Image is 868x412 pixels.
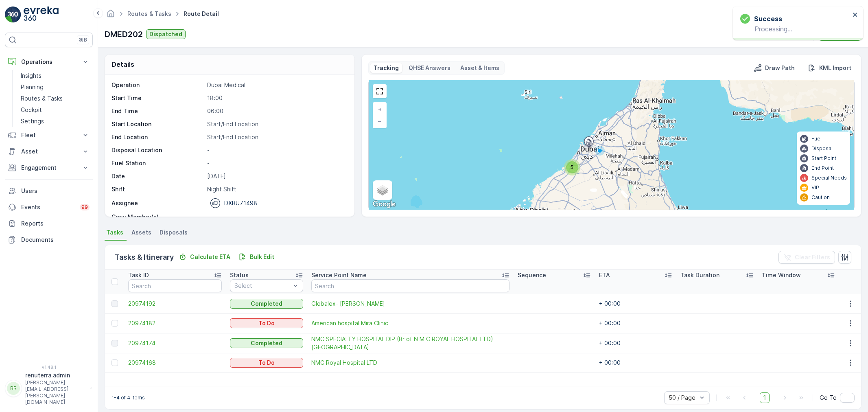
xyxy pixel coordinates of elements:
button: KML Import [805,63,855,73]
a: Planning [17,81,93,93]
p: Time Window [762,271,801,279]
p: Dispatched [149,30,182,38]
div: RR [7,382,20,395]
p: 18:00 [207,94,346,102]
button: Bulk Edit [235,252,278,262]
p: Insights [21,72,42,80]
div: Toggle Row Selected [112,340,118,346]
p: Operations [21,58,77,66]
p: Service Point Name [311,271,367,279]
p: Bulk Edit [250,253,274,261]
input: Search [128,279,222,292]
p: Details [112,59,134,69]
p: KML Import [819,64,851,72]
p: - [207,213,346,221]
p: Settings [21,117,44,125]
p: Caution [811,194,830,201]
a: View Fullscreen [374,85,386,97]
a: NMC Royal Hospital LTD [311,359,509,367]
button: Fleet [5,127,93,143]
p: Fuel [811,136,822,142]
p: Cockpit [21,106,42,114]
p: ⌘B [79,37,87,43]
p: Sequence [518,271,546,279]
p: Date [112,172,204,180]
a: Zoom Out [374,115,386,127]
span: Go To [820,394,837,402]
p: Completed [251,300,282,308]
p: Start Time [112,94,204,102]
button: Completed [230,338,303,348]
span: − [378,118,382,125]
div: Toggle Row Selected [112,359,118,366]
button: close [853,11,858,19]
a: Open this area in Google Maps (opens a new window) [371,199,398,210]
p: [PERSON_NAME][EMAIL_ADDRESS][PERSON_NAME][DOMAIN_NAME] [25,379,86,405]
span: 20974182 [128,319,222,327]
p: Processing... [740,25,850,33]
p: Documents [21,236,90,244]
span: 5 [571,164,573,170]
p: Task ID [128,271,149,279]
p: Routes & Tasks [21,94,63,103]
p: QHSE Answers [409,64,450,72]
p: - [207,146,346,154]
div: 0 [369,80,854,210]
a: 20974168 [128,359,222,367]
p: Start/End Location [207,133,346,141]
img: logo_light-DOdMpM7g.png [24,7,59,23]
a: Globalex- Jabel Ali [311,300,509,308]
p: Asset [21,147,77,156]
p: Events [21,203,75,211]
span: 20974192 [128,300,222,308]
button: To Do [230,318,303,328]
p: 06:00 [207,107,346,115]
p: Reports [21,219,90,228]
p: renuterra.admin [25,371,86,379]
p: 99 [81,204,88,210]
a: 20974174 [128,339,222,347]
p: Special Needs [811,175,847,181]
td: + 00:00 [595,353,676,373]
a: Users [5,183,93,199]
span: Route Detail [182,10,221,18]
a: Reports [5,215,93,232]
div: 5 [564,159,580,175]
p: Status [230,271,249,279]
p: Calculate ETA [190,253,230,261]
img: logo [5,7,21,23]
p: Start Point [811,155,836,162]
p: Start/End Location [207,120,346,128]
button: Operations [5,54,93,70]
button: Completed [230,299,303,309]
a: Homepage [106,12,115,19]
td: + 00:00 [595,294,676,313]
p: Crew Member(s) [112,213,204,221]
button: Clear Filters [778,251,835,264]
span: + [378,105,382,112]
p: 1-4 of 4 items [112,394,145,401]
p: Tracking [374,64,399,72]
p: DMED202 [105,28,143,40]
button: Draw Path [750,63,798,73]
p: Draw Path [765,64,795,72]
p: Operation [112,81,204,89]
p: VIP [811,184,819,191]
p: Tasks & Itinerary [115,252,174,263]
p: Asset & Items [460,64,499,72]
p: Clear Filters [795,253,830,261]
a: Cockpit [17,104,93,116]
p: Completed [251,339,282,347]
td: + 00:00 [595,333,676,353]
a: American hospital Mira Clinic [311,319,509,327]
p: Disposal [811,145,833,152]
a: Insights [17,70,93,81]
span: Assets [131,228,151,237]
p: Fuel Station [112,159,204,167]
td: + 00:00 [595,313,676,333]
button: Asset [5,143,93,160]
p: Planning [21,83,44,91]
